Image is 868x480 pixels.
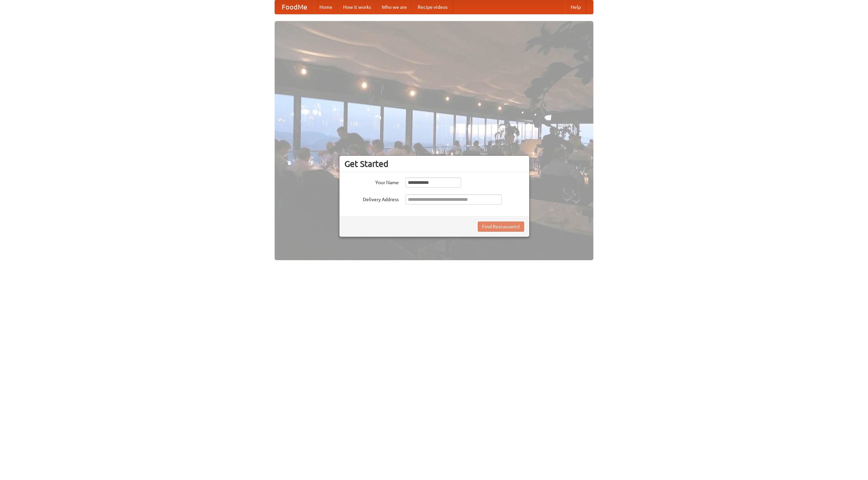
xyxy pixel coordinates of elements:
a: Recipe videos [412,0,453,14]
h3: Get Started [344,159,524,169]
a: Home [314,0,338,14]
a: FoodMe [275,0,314,14]
label: Delivery Address [344,194,399,203]
a: How it works [338,0,376,14]
a: Help [565,0,586,14]
label: Your Name [344,177,399,186]
button: Find Restaurants! [478,222,524,232]
a: Who we are [376,0,412,14]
